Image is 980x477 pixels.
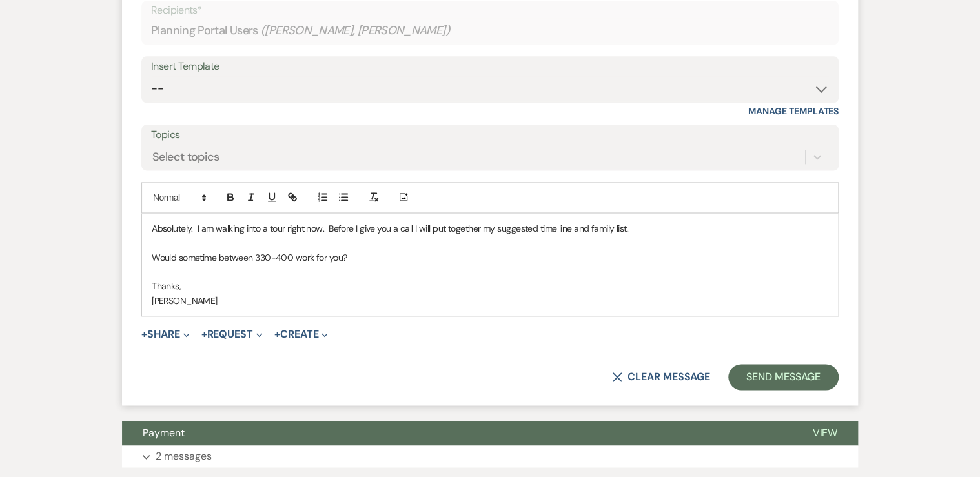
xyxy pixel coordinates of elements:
[151,18,829,43] div: Planning Portal Users
[151,126,829,145] label: Topics
[152,279,828,293] p: Thanks,
[151,2,829,19] p: Recipients*
[748,105,839,117] a: Manage Templates
[122,445,858,467] button: 2 messages
[151,57,829,76] div: Insert Template
[791,421,858,445] button: View
[141,329,190,340] button: Share
[728,364,839,390] button: Send Message
[152,148,219,165] div: Select topics
[156,448,212,465] p: 2 messages
[261,22,451,39] span: ( [PERSON_NAME], [PERSON_NAME] )
[143,426,185,440] span: Payment
[152,221,828,236] p: Absolutely. I am walking into a tour right now. Before I give you a call I will put together my s...
[812,426,837,440] span: View
[274,329,280,340] span: +
[201,329,207,340] span: +
[612,372,710,382] button: Clear message
[201,329,263,340] button: Request
[141,329,147,340] span: +
[152,294,828,308] p: [PERSON_NAME]
[152,250,828,265] p: Would sometime between 330-400 work for you?
[274,329,328,340] button: Create
[122,421,791,445] button: Payment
